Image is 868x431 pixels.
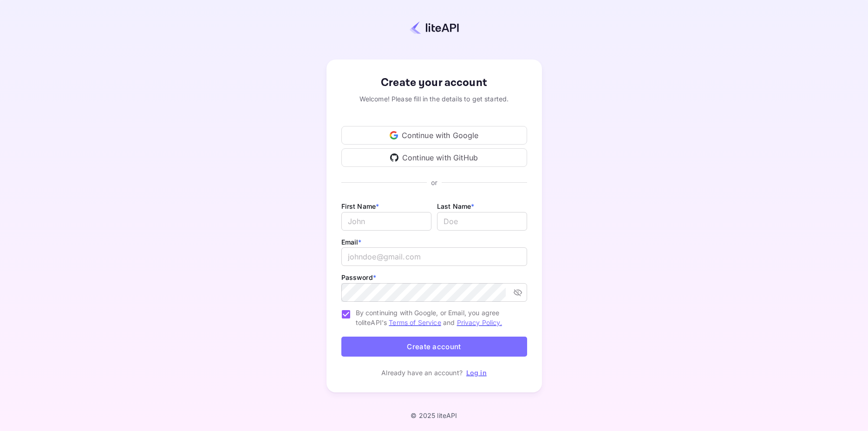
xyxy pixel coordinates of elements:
[341,247,527,266] input: johndoe@gmail.com
[389,318,441,326] a: Terms of Service
[509,284,526,301] button: toggle password visibility
[341,238,362,246] label: Email
[341,74,527,91] div: Create your account
[411,411,457,419] p: © 2025 liteAPI
[437,212,527,231] input: Doe
[466,369,487,377] a: Log in
[341,337,527,357] button: Create account
[356,308,520,327] span: By continuing with Google, or Email, you agree to liteAPI's and
[341,94,527,104] div: Welcome! Please fill in the details to get started.
[341,148,527,167] div: Continue with GitHub
[437,202,475,210] label: Last Name
[341,212,431,231] input: John
[381,368,463,378] p: Already have an account?
[410,21,459,34] img: liteapi
[457,318,502,326] a: Privacy Policy.
[341,202,379,210] label: First Name
[341,273,376,281] label: Password
[341,126,527,145] div: Continue with Google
